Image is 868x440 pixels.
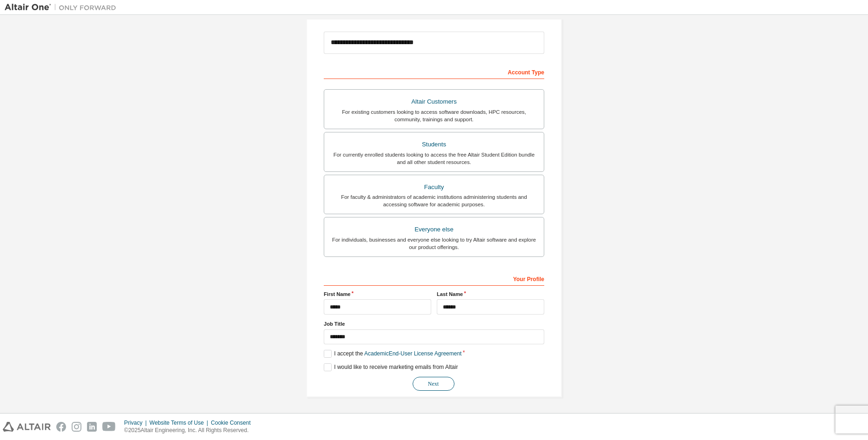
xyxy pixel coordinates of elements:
[324,363,458,371] label: I would like to receive marketing emails from Altair
[324,64,544,79] div: Account Type
[102,422,116,432] img: youtube.svg
[149,419,211,427] div: Website Terms of Use
[324,271,544,286] div: Your Profile
[211,419,256,427] div: Cookie Consent
[330,151,538,166] div: For currently enrolled students looking to access the free Altair Student Edition bundle and all ...
[324,350,461,358] label: I accept the
[330,193,538,208] div: For faculty & administrators of academic institutions administering students and accessing softwa...
[3,422,51,432] img: altair_logo.svg
[87,422,97,432] img: linkedin.svg
[437,290,544,298] label: Last Name
[330,138,538,151] div: Students
[330,223,538,236] div: Everyone else
[56,422,66,432] img: facebook.svg
[330,181,538,194] div: Faculty
[72,422,81,432] img: instagram.svg
[413,377,454,391] button: Next
[324,320,544,328] label: Job Title
[364,350,461,357] a: Academic End-User License Agreement
[5,3,121,12] img: Altair One
[124,427,256,434] p: © 2025 Altair Engineering, Inc. All Rights Reserved.
[330,236,538,251] div: For individuals, businesses and everyone else looking to try Altair software and explore our prod...
[324,290,431,298] label: First Name
[124,419,149,427] div: Privacy
[330,108,538,123] div: For existing customers looking to access software downloads, HPC resources, community, trainings ...
[330,95,538,108] div: Altair Customers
